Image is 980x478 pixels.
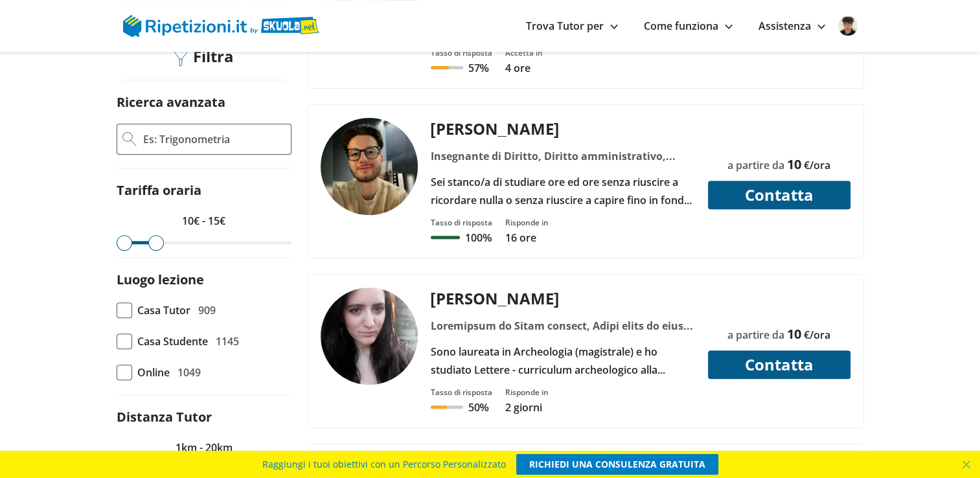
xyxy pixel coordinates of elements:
img: tutor a Bologna - Antonio [321,118,418,215]
span: 909 [198,301,216,319]
p: 100% [465,231,492,245]
div: [PERSON_NAME] [426,288,700,309]
div: Tasso di risposta [431,217,492,228]
p: 4 ore [505,61,543,75]
input: Es: Trigonometria [142,130,286,149]
img: tutor a Bologna - Elisa [321,288,418,385]
span: a partire da [727,328,784,342]
img: Filtra filtri mobile [174,49,188,67]
span: Online [137,363,170,381]
a: Come funziona [644,19,733,33]
a: RICHIEDI UNA CONSULENZA GRATUITA [516,454,718,475]
span: 1145 [216,332,239,350]
p: 50% [468,400,489,415]
span: 10 [787,155,801,173]
button: Contatta [708,181,850,209]
p: 57% [468,61,489,75]
div: Accetta in [505,47,543,58]
span: €/ora [804,158,830,172]
span: Raggiungi i tuoi obiettivi con un Percorso Personalizzato [262,454,506,475]
span: Casa Tutor [137,301,190,319]
div: Risponde in [505,217,549,228]
a: Assistenza [758,19,825,33]
p: 2 giorni [505,400,549,415]
a: logo Skuola.net | Ripetizioni.it [123,17,319,32]
a: Trova Tutor per [526,19,618,33]
p: 16 ore [505,231,549,245]
div: Filtra [169,47,239,67]
p: 10€ - 15€ [117,212,291,230]
span: Casa Studente [137,332,208,350]
span: 1049 [177,363,201,381]
label: Tariffa oraria [117,181,201,199]
div: Sono laureata in Archeologia (magistrale) e ho studiato Lettere - curriculum archeologico alla tr... [426,343,700,379]
div: Loremipsum do Sitam consect, Adipi elits do eiusm tempo, Incid utla, Etdoloremag, Aliquaenima min... [426,317,700,335]
span: 10 [787,325,801,343]
div: Risponde in [505,387,549,398]
div: Insegnante di Diritto, Diritto amministrativo, Diritto commerciale, Diritto del lavoro, Diritto p... [426,147,700,165]
img: user avatar [838,16,858,36]
div: Tasso di risposta [431,47,492,58]
p: 1km - 20km [117,438,291,457]
span: €/ora [804,328,830,342]
div: [PERSON_NAME] [426,118,700,139]
div: Tasso di risposta [431,387,492,398]
label: Luogo lezione [117,271,204,288]
div: Sei stanco/a di studiare ore ed ore senza riuscire a ricordare nulla o senza riuscire a capire fi... [426,173,700,209]
img: logo Skuola.net | Ripetizioni.it [123,15,319,37]
span: a partire da [727,158,784,172]
img: Ricerca Avanzata [122,132,137,146]
label: Ricerca avanzata [117,93,225,111]
label: Distanza Tutor [117,408,212,426]
button: Contatta [708,350,850,379]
